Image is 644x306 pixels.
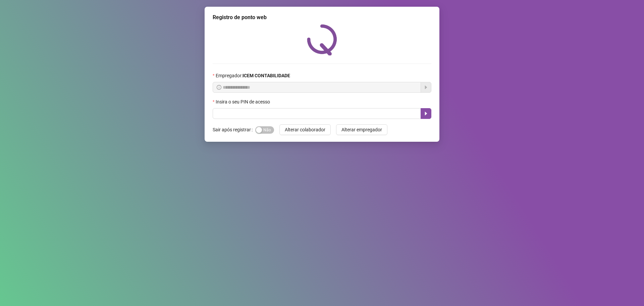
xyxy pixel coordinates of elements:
[213,13,431,21] div: Registro de ponto web
[279,124,331,135] button: Alterar colaborador
[307,24,337,55] img: QRPoint
[336,124,387,135] button: Alterar empregador
[216,72,290,79] span: Empregador :
[243,73,290,78] strong: ICEM CONTABILIDADE
[423,111,429,116] span: caret-right
[341,126,382,133] span: Alterar empregador
[213,98,274,105] label: Insira o seu PIN de acesso
[217,85,221,90] span: info-circle
[285,126,325,133] span: Alterar colaborador
[213,124,255,135] label: Sair após registrar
